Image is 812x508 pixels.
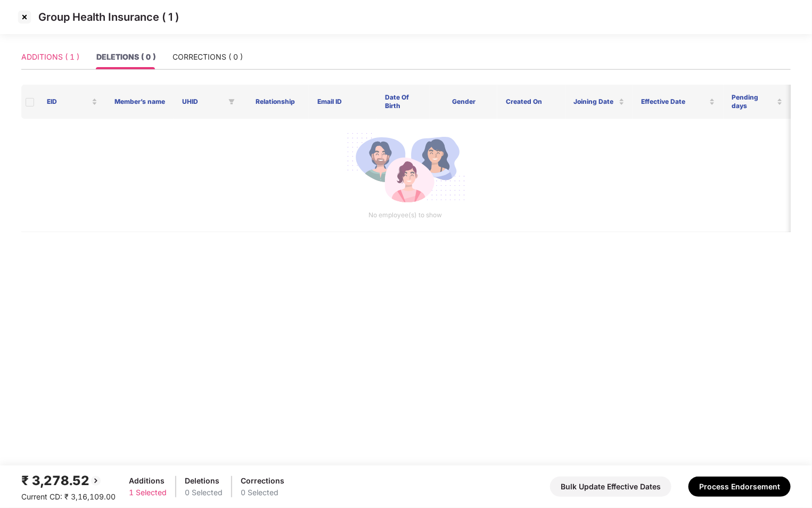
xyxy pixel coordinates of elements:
[642,97,707,106] span: Effective Date
[129,487,167,498] div: 1 Selected
[21,471,116,491] div: ₹ 3,278.52
[376,85,430,119] th: Date Of Birth
[96,51,155,63] div: DELETIONS ( 0 )
[38,85,106,119] th: EID
[30,210,781,220] p: No employee(s) to show
[185,475,223,487] div: Deletions
[688,477,791,497] button: Process Endorsement
[309,85,376,119] th: Email ID
[47,97,89,106] span: EID
[89,474,102,487] img: svg+xml;base64,PHN2ZyBpZD0iQmFjay0yMHgyMCIgeG1sbnM9Imh0dHA6Ly93d3cudzMub3JnLzIwMDAvc3ZnIiB3aWR0aD...
[241,85,309,119] th: Relationship
[241,475,284,487] div: Corrections
[226,95,237,108] span: filter
[724,85,791,119] th: Pending days
[732,93,775,110] span: Pending days
[228,99,235,105] span: filter
[574,97,617,106] span: Joining Date
[182,97,224,106] span: UHID
[565,85,633,119] th: Joining Date
[106,85,174,119] th: Member’s name
[430,85,497,119] th: Gender
[633,85,724,119] th: Effective Date
[346,127,465,210] img: svg+xml;base64,PHN2ZyB4bWxucz0iaHR0cDovL3d3dy53My5vcmcvMjAwMC9zdmciIGlkPSJNdWx0aXBsZV9lbXBsb3llZS...
[241,487,284,498] div: 0 Selected
[185,487,223,498] div: 0 Selected
[16,9,33,26] img: svg+xml;base64,PHN2ZyBpZD0iQ3Jvc3MtMzJ4MzIiIHhtbG5zPSJodHRwOi8vd3d3LnczLm9yZy8yMDAwL3N2ZyIgd2lkdG...
[21,51,79,63] div: ADDITIONS ( 1 )
[21,492,116,501] span: Current CD: ₹ 3,16,109.00
[38,11,179,23] p: Group Health Insurance ( 1 )
[173,51,243,63] div: CORRECTIONS ( 0 )
[129,475,167,487] div: Additions
[550,477,671,497] button: Bulk Update Effective Dates
[497,85,565,119] th: Created On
